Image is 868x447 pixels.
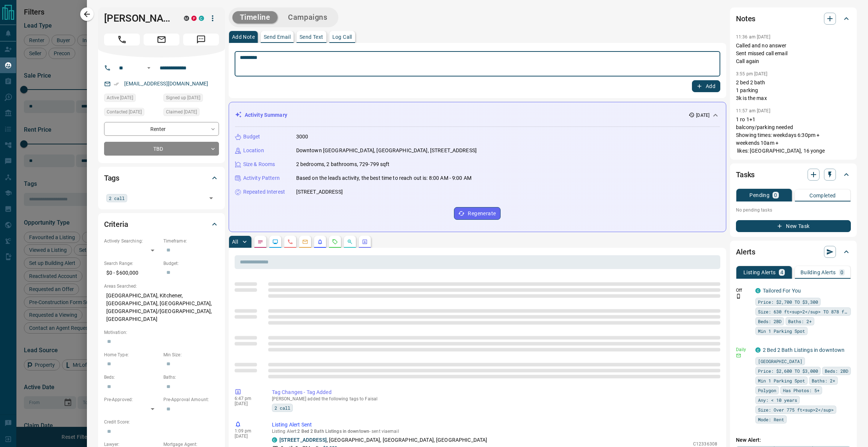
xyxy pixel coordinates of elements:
svg: Email Verified [114,81,119,87]
p: $0 - $600,000 [104,267,160,279]
p: 11:36 am [DATE] [736,34,770,40]
span: 2 call [109,194,125,202]
div: Thu Aug 07 2025 [104,94,160,104]
span: Baths: 2+ [788,318,812,325]
p: Listing Alert : - sent via email [272,429,717,434]
p: Completed [809,193,836,198]
button: Campaigns [281,11,335,24]
div: condos.ca [755,347,761,353]
p: [DATE] [235,401,261,406]
span: Min 1 Parking Spot [758,327,805,335]
p: Pre-Approved: [104,396,160,403]
a: [STREET_ADDRESS] [279,437,327,443]
div: TBD [104,142,219,156]
p: Areas Searched: [104,283,219,290]
a: 2 Bed 2 Bath Listings in downtown [763,347,845,353]
p: Timeframe: [163,238,219,244]
span: [GEOGRAPHIC_DATA] [758,357,802,365]
button: New Task [736,220,851,232]
h2: Tasks [736,169,755,181]
span: Polygon [758,387,776,394]
p: Search Range: [104,260,160,267]
h2: Notes [736,13,755,25]
p: Beds: [104,374,160,381]
span: Active [DATE] [107,94,133,101]
span: Message [183,34,219,46]
button: Open [144,63,153,72]
button: Open [206,193,216,203]
p: Motivation: [104,329,219,336]
svg: Lead Browsing Activity [272,239,278,245]
button: Add [692,80,720,92]
div: Thu Aug 07 2025 [104,108,160,118]
div: mrloft.ca [184,16,189,21]
p: Called and no answer Sent missed call email Call again [736,42,851,65]
p: 0 [774,193,777,198]
svg: Listing Alerts [317,239,323,245]
p: 2 bed 2 bath 1 parking 3k is the max [736,79,851,102]
svg: Push Notification Only [736,294,741,299]
p: Home Type: [104,351,160,358]
div: Criteria [104,215,219,233]
p: [DATE] [235,434,261,439]
p: Daily [736,346,751,353]
p: Off [736,287,751,294]
p: 1:09 pm [235,428,261,434]
p: [DATE] [696,112,709,119]
span: Call [104,34,140,46]
span: Size: Over 775 ft<sup>2</sup> [758,406,834,413]
div: Renter [104,122,219,136]
h2: Tags [104,172,119,184]
p: All [232,239,238,244]
p: Size & Rooms [243,160,275,168]
div: Notes [736,10,851,28]
svg: Emails [302,239,308,245]
span: Baths: 2+ [812,377,835,384]
p: Based on the lead's activity, the best time to reach out is: 8:00 AM - 9:00 AM [296,174,471,182]
button: Timeline [232,11,278,24]
span: Min 1 Parking Spot [758,377,805,384]
div: condos.ca [272,437,277,443]
h2: Criteria [104,218,128,230]
p: Credit Score: [104,419,219,425]
span: Price: $2,700 TO $3,300 [758,298,818,306]
span: 2 Bed 2 Bath Listings in downtown [297,429,369,434]
p: Location [243,147,264,154]
div: Tasks [736,166,851,184]
p: 3:55 pm [DATE] [736,71,768,76]
span: Contacted [DATE] [107,108,142,116]
svg: Notes [257,239,263,245]
div: Activity Summary[DATE] [235,108,720,122]
p: Pre-Approval Amount: [163,396,219,403]
div: Tags [104,169,219,187]
button: Regenerate [454,207,501,220]
span: Claimed [DATE] [166,108,197,116]
p: 4 [780,270,783,275]
p: Send Email [264,34,291,40]
span: Price: $2,600 TO $3,000 [758,367,818,375]
div: condos.ca [199,16,204,21]
svg: Calls [287,239,293,245]
p: Min Size: [163,351,219,358]
svg: Opportunities [347,239,353,245]
div: condos.ca [755,288,761,293]
p: 11:57 am [DATE] [736,108,770,113]
p: 0 [840,270,843,275]
span: 2 call [275,404,290,412]
div: property.ca [191,16,197,21]
span: Beds: 2BD [825,367,848,375]
p: Log Call [332,34,352,40]
p: Budget: [163,260,219,267]
span: Mode: Rent [758,416,784,423]
p: Budget [243,133,260,141]
p: Listing Alert Sent [272,421,717,429]
svg: Requests [332,239,338,245]
p: 1 ro 1+1 balcony/parking needed Showing times: weekdays 6:30pm + weekends 10am + likes: [GEOGRAPH... [736,116,851,155]
span: Signed up [DATE] [166,94,200,101]
p: Downtown [GEOGRAPHIC_DATA], [GEOGRAPHIC_DATA], [STREET_ADDRESS] [296,147,477,154]
p: 3000 [296,133,308,141]
p: Activity Pattern [243,174,280,182]
span: Has Photos: 5+ [783,387,820,394]
p: Add Note [232,34,255,40]
p: [PERSON_NAME] added the following tags to Faisal [272,396,717,401]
